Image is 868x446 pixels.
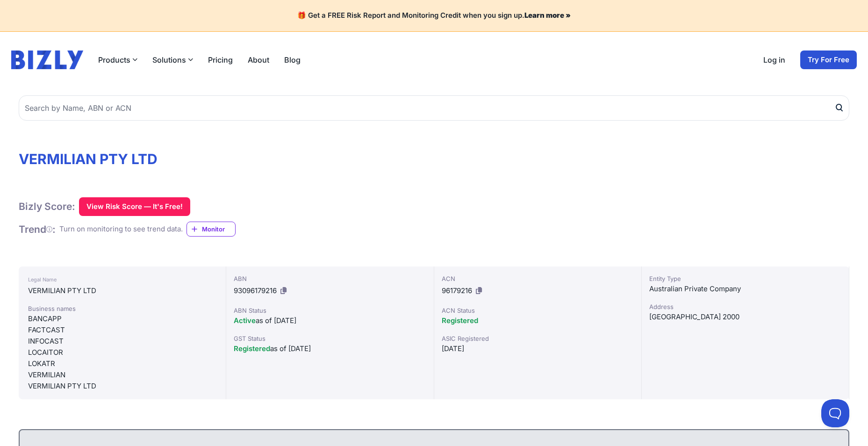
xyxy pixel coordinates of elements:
iframe: Toggle Customer Support [821,399,849,427]
a: Try For Free [800,50,857,69]
a: Monitor [187,222,236,237]
a: About [248,54,269,65]
h1: VERMILIAN PTY LTD [19,151,849,167]
div: [GEOGRAPHIC_DATA] 2000 [649,311,841,323]
div: Turn on monitoring to see trend data. [59,224,183,235]
div: Legal Name [28,274,216,285]
a: Blog [284,54,301,65]
div: ABN Status [234,306,426,315]
div: BANCAPP [28,313,216,324]
h4: 🎁 Get a FREE Risk Report and Monitoring Credit when you sign up. [11,11,857,20]
div: ACN [442,274,634,283]
button: Products [98,54,137,65]
h1: Bizly Score: [19,200,75,213]
div: as of [DATE] [234,343,426,354]
div: GST Status [234,334,426,343]
a: Learn more » [524,11,571,20]
div: Address [649,302,841,311]
div: LOCAITOR [28,347,216,358]
span: 96179216 [442,286,472,295]
span: Monitor [202,224,235,234]
span: Registered [442,316,478,325]
div: Australian Private Company [649,283,841,295]
span: Active [234,316,256,325]
input: Search by Name, ABN or ACN [19,95,849,121]
a: Log in [763,54,785,65]
div: [DATE] [442,343,634,354]
h1: Trend : [19,223,56,236]
div: VERMILIAN [28,369,216,381]
div: VERMILIAN PTY LTD [28,381,216,392]
div: as of [DATE] [234,315,426,326]
div: ACN Status [442,306,634,315]
div: ABN [234,274,426,283]
span: 93096179216 [234,286,277,295]
span: Registered [234,344,270,353]
div: FACTCAST [28,324,216,336]
div: Business names [28,304,216,313]
div: VERMILIAN PTY LTD [28,285,216,296]
button: View Risk Score — It's Free! [79,197,190,216]
div: LOKATR [28,358,216,369]
div: ASIC Registered [442,334,634,343]
button: Solutions [152,54,193,65]
div: INFOCAST [28,336,216,347]
div: Entity Type [649,274,841,283]
a: Pricing [208,54,233,65]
